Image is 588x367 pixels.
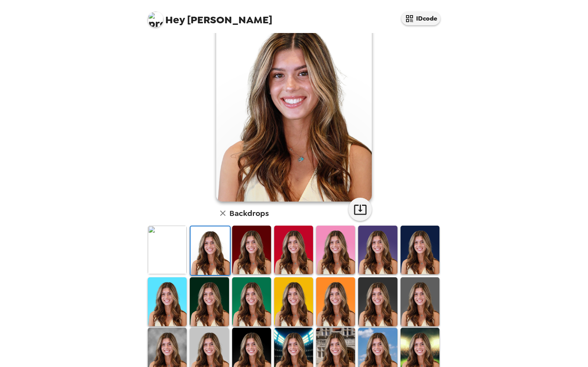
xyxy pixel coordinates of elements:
[148,12,163,27] img: profile pic
[229,207,269,219] h6: Backdrops
[401,12,440,25] button: IDcode
[148,226,187,274] img: Original
[165,13,185,27] span: Hey
[148,8,272,25] span: [PERSON_NAME]
[216,7,372,202] img: user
